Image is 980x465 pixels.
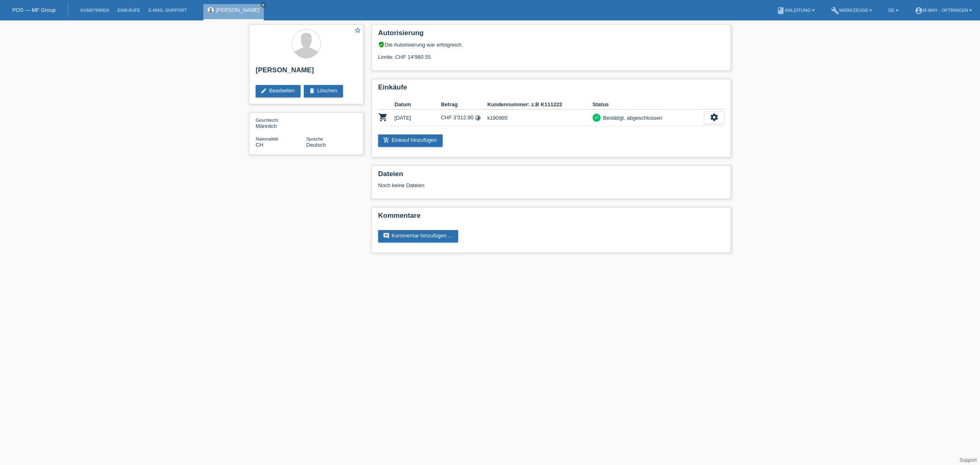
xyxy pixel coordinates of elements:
th: Status [592,100,704,110]
a: DE ▾ [884,8,902,13]
h2: Einkäufe [378,83,724,96]
a: POS — MF Group [12,7,56,13]
a: Kund*innen [76,8,113,13]
i: book [777,7,785,15]
span: Schweiz [256,142,263,148]
a: buildWerkzeuge ▾ [827,8,876,13]
span: Nationalität [256,136,278,141]
a: add_shopping_cartEinkauf hinzufügen [378,134,443,147]
i: Fixe Raten (24 Raten) [475,115,481,121]
th: Datum [394,100,441,110]
h2: Kommentare [378,212,724,224]
span: Deutsch [306,142,326,148]
a: [PERSON_NAME] [216,7,260,13]
a: star_border [354,27,361,35]
a: commentKommentar hinzufügen ... [378,230,458,242]
i: settings [710,113,719,122]
i: account_circle [915,7,923,15]
td: CHF 3'312.90 [441,110,488,126]
td: [DATE] [394,110,441,126]
i: build [831,7,839,15]
a: Support [960,457,977,463]
i: edit [261,87,267,94]
th: Betrag [441,100,488,110]
i: add_shopping_cart [383,137,390,143]
div: Männlich [256,117,306,129]
div: Bestätigt, abgeschlossen [601,114,662,122]
a: deleteLöschen [304,85,343,97]
h2: [PERSON_NAME] [256,66,357,78]
a: editBearbeiten [256,85,301,97]
i: close [261,3,265,7]
a: E-Mail Support [145,8,191,13]
a: Einkäufe [113,8,144,13]
div: Die Autorisierung war erfolgreich. [378,41,724,48]
span: Geschlecht [256,118,278,123]
i: check [594,114,599,120]
a: bookAnleitung ▾ [773,8,819,13]
h2: Dateien [378,170,724,182]
div: Limite: CHF 14'980.55 [378,48,724,60]
th: Kundennummer: z.B K111222 [487,100,592,110]
a: close [261,2,266,8]
i: POSP00002952 [378,112,388,122]
td: k190965 [487,110,592,126]
i: delete [309,87,315,94]
i: star_border [354,27,361,34]
span: Sprache [306,136,323,141]
a: account_circlem-way - Oftringen ▾ [911,8,976,13]
h2: Autorisierung [378,29,724,41]
div: Noch keine Dateien [378,182,628,188]
i: comment [383,232,390,239]
i: verified_user [378,41,385,48]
